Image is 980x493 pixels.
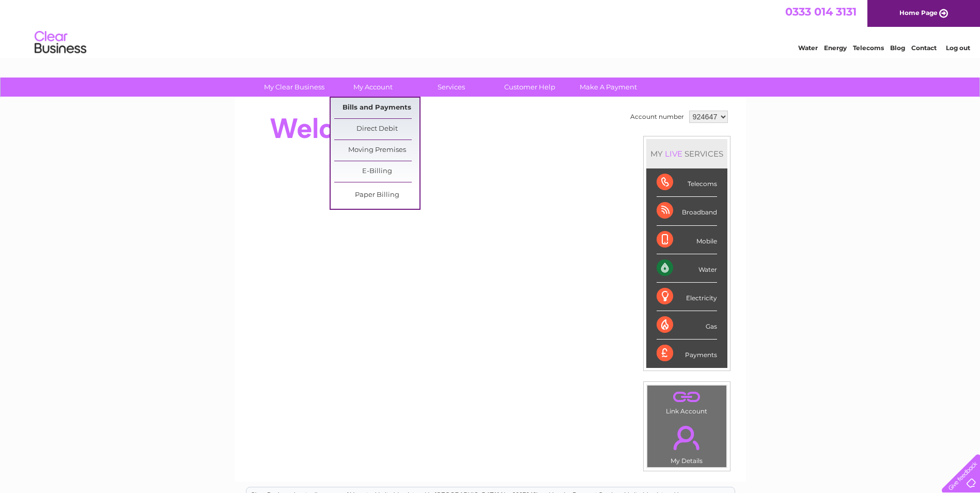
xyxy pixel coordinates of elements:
[330,78,415,97] a: My Account
[334,98,419,118] a: Bills and Payments
[657,340,717,367] div: Payments
[646,139,727,168] div: MY SERVICES
[566,78,651,97] a: Make A Payment
[890,44,905,52] a: Blog
[34,27,87,58] img: logo.png
[334,185,419,206] a: Paper Billing
[911,44,937,52] a: Contact
[650,388,724,406] a: .
[252,78,337,97] a: My Clear Business
[785,5,857,18] a: 0333 014 3131
[798,44,818,52] a: Water
[628,108,687,126] td: Account number
[334,119,419,140] a: Direct Debit
[824,44,847,52] a: Energy
[853,44,884,52] a: Telecoms
[334,140,419,161] a: Moving Premises
[487,78,572,97] a: Customer Help
[246,6,735,50] div: Clear Business is a trading name of Verastar Limited (registered in [GEOGRAPHIC_DATA] No. 3667643...
[657,254,717,283] div: Water
[650,420,724,456] a: .
[663,149,685,159] div: LIVE
[657,226,717,254] div: Mobile
[657,311,717,340] div: Gas
[657,197,717,225] div: Broadband
[946,44,970,52] a: Log out
[657,283,717,311] div: Electricity
[657,168,717,197] div: Telecoms
[647,417,727,468] td: My Details
[647,385,727,418] td: Link Account
[334,161,419,182] a: E-Billing
[409,78,494,97] a: Services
